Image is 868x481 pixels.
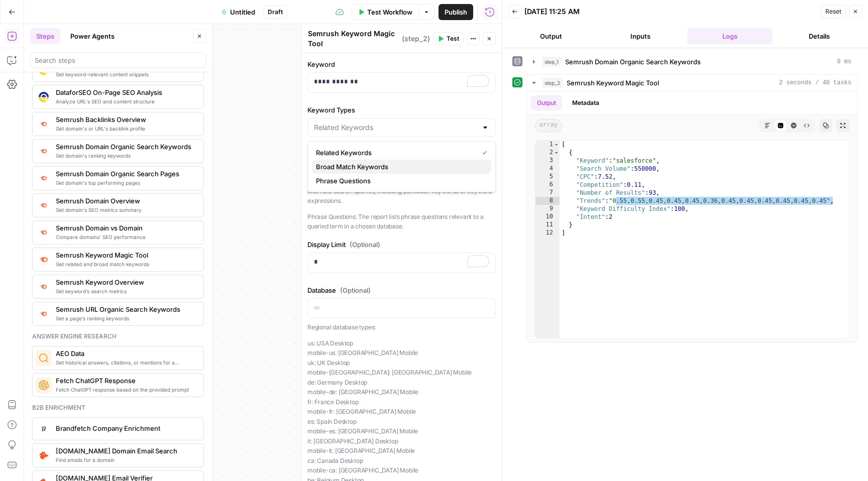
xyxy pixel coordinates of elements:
[32,332,204,341] div: Answer engine research
[527,91,857,342] div: 2 seconds / 40 tasks
[340,285,371,295] span: (Optional)
[64,28,121,44] button: Power Agents
[439,4,473,20] button: Publish
[56,423,195,433] span: Brandfetch Company Enrichment
[825,7,841,16] span: Reset
[39,201,49,209] img: 4e4w6xi9sjogcjglmt5eorgxwtyu
[314,123,477,133] input: Related Keywords
[535,157,560,165] div: 3
[56,169,195,179] span: Semrush Domain Organic Search Pages
[39,450,49,460] img: 8sr9m752o402vsyv5xlmk1fykvzq
[56,348,195,358] span: AEO Data
[535,173,560,181] div: 5
[35,55,201,65] input: Search steps
[39,282,49,291] img: v3j4otw2j2lxnxfkcl44e66h4fup
[307,176,496,206] p: Broad Match Keywords: The report lists broad matches and alternate search queries, including part...
[535,229,560,237] div: 12
[56,70,195,78] span: Get keyword-relevant content snippets
[535,149,560,157] div: 2
[307,239,496,250] label: Display Limit
[447,34,459,43] span: Test
[39,147,49,155] img: p4kt2d9mz0di8532fmfgvfq6uqa0
[39,174,49,182] img: otu06fjiulrdwrqmbs7xihm55rg9
[316,148,474,158] span: Related Keywords
[56,358,195,367] span: Get historical answers, citations, or mentions for a question
[554,141,559,149] span: Toggle code folding, rows 1 through 12
[837,57,851,66] span: 0 ms
[56,287,195,295] span: Get keyword’s search metrics
[56,152,195,160] span: Get domain's ranking keywords
[535,205,560,213] div: 9
[307,212,496,231] p: Phrase Questions: The report lists phrase questions relevant to a queried term in a chosen database.
[32,403,204,412] div: B2b enrichment
[39,309,49,318] img: ey5lt04xp3nqzrimtu8q5fsyor3u
[56,97,195,105] span: Analyze URL's SEO and content structure
[56,277,195,287] span: Semrush Keyword Overview
[56,142,195,152] span: Semrush Domain Organic Search Keywords
[777,28,862,44] button: Details
[56,233,195,241] span: Compare domains' SEO performance
[535,221,560,229] div: 11
[268,8,283,17] span: Draft
[350,239,380,250] span: (Optional)
[565,57,701,67] span: Semrush Domain Organic Search Keywords
[527,75,857,91] button: 2 seconds / 40 tasks
[779,78,851,87] span: 2 seconds / 40 tasks
[56,196,195,206] span: Semrush Domain Overview
[307,322,496,332] p: Regional database types:
[308,253,495,273] div: To enrich screen reader interactions, please activate Accessibility in Grammarly extension settings
[56,386,195,394] span: Fetch ChatGPT response based on the provided prompt
[56,206,195,214] span: Get domain's SEO metrics summary
[39,228,49,236] img: zn8kcn4lc16eab7ly04n2pykiy7x
[598,28,683,44] button: Inputs
[56,179,195,187] span: Get domain's top performing pages
[39,424,49,434] img: d2drbpdw36vhgieguaa2mb4tee3c
[307,141,496,171] p: Related Keywords: This report provides an extended list of related keywords, synonyms, and variat...
[433,32,464,45] button: Test
[39,119,49,128] img: 3lyvnidk9veb5oecvmize2kaffdg
[215,4,261,20] button: Untitled
[307,59,496,69] label: Keyword
[567,78,659,88] span: Semrush Keyword Magic Tool
[56,314,195,322] span: Get a page’s ranking keywords
[56,446,195,456] span: [DOMAIN_NAME] Domain Email Search
[39,92,49,102] img: y3iv96nwgxbwrvt76z37ug4ox9nv
[821,5,846,18] button: Reset
[56,260,195,268] span: Get related and broad match keywords
[316,162,483,172] span: Broad Match Keywords
[56,114,195,125] span: Semrush Backlinks Overview
[527,54,857,70] button: 0 ms
[56,304,195,314] span: Semrush URL Organic Search Keywords
[308,29,399,49] textarea: Semrush Keyword Magic Tool
[535,119,562,132] span: array
[367,7,412,17] span: Test Workflow
[531,95,562,110] button: Output
[402,34,430,44] span: ( step_2 )
[316,176,483,186] span: Phrase Questions
[39,255,49,265] img: 8a3tdog8tf0qdwwcclgyu02y995m
[56,125,195,133] span: Get domain's or URL's backlink profile
[687,28,773,44] button: Logs
[56,250,195,260] span: Semrush Keyword Magic Tool
[535,189,560,197] div: 7
[56,376,195,386] span: Fetch ChatGPT Response
[566,95,605,110] button: Metadata
[535,197,560,205] div: 8
[307,285,496,295] label: Database
[307,105,496,115] label: Keyword Types
[445,7,467,17] span: Publish
[508,28,594,44] button: Output
[554,149,559,157] span: Toggle code folding, rows 2 through 11
[535,181,560,189] div: 6
[56,87,195,97] span: DataforSEO On-Page SEO Analysis
[352,4,418,20] button: Test Workflow
[30,28,60,44] button: Steps
[56,456,195,464] span: Find emails for a domain
[535,165,560,173] div: 4
[535,141,560,149] div: 1
[542,57,561,67] span: step_1
[56,223,195,233] span: Semrush Domain vs Domain
[542,78,563,88] span: step_2
[535,213,560,221] div: 10
[230,7,255,17] span: Untitled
